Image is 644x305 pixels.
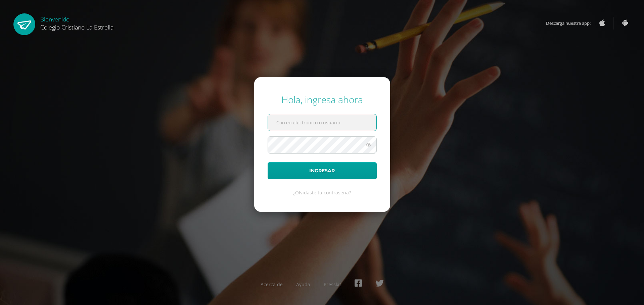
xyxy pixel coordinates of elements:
input: Correo electrónico o usuario [268,114,376,131]
button: Ingresar [268,162,377,179]
span: Colegio Cristiano La Estrella [40,23,113,31]
a: Presskit [324,281,341,288]
div: Bienvenido, [40,13,113,31]
a: Ayuda [296,281,310,288]
span: Descarga nuestra app: [546,17,597,29]
div: Hola, ingresa ahora [268,93,377,106]
a: Acerca de [261,281,283,288]
a: ¿Olvidaste tu contraseña? [293,189,351,196]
